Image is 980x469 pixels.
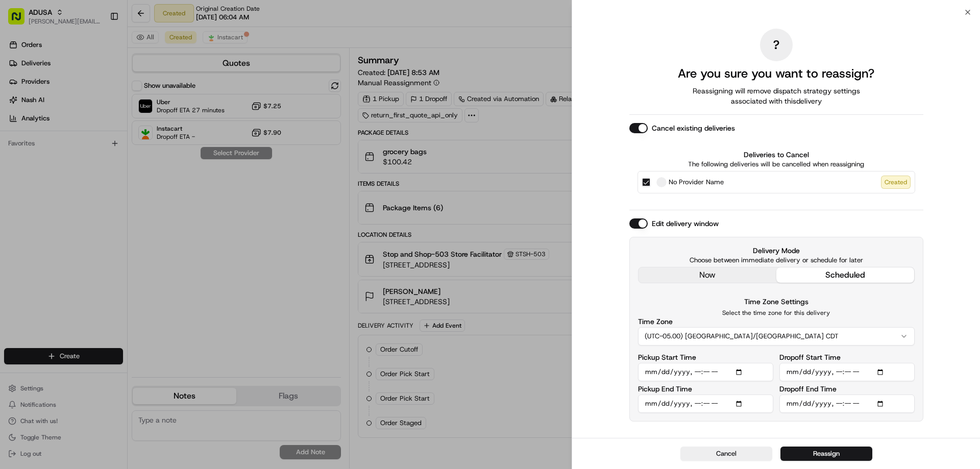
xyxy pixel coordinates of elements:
[638,245,915,256] label: Delivery Mode
[174,101,186,113] button: Start new chat
[760,29,793,61] div: ?
[86,149,94,157] div: 💻
[102,173,124,181] span: Pylon
[20,148,78,158] span: Knowledge Base
[27,66,168,77] input: Clear
[638,160,915,169] p: The following deliveries will be cancelled when reassigning
[96,148,164,158] span: API Documentation
[35,108,129,116] div: We're available if you need us!
[680,447,772,461] button: Cancel
[652,218,719,229] label: Edit delivery window
[6,144,82,162] a: 📗Knowledge Base
[638,385,692,392] label: Pickup End Time
[652,123,735,133] label: Cancel existing deliveries
[638,256,915,265] p: Choose between immediate delivery or schedule for later
[780,447,872,461] button: Reassign
[638,150,915,160] label: Deliveries to Cancel
[744,297,808,306] label: Time Zone Settings
[638,309,915,317] p: Select the time zone for this delivery
[10,149,18,157] div: 📗
[776,267,914,283] button: scheduled
[82,144,168,162] a: 💻API Documentation
[669,177,724,187] span: No Provider Name
[10,10,31,31] img: Nash
[779,354,841,361] label: Dropoff Start Time
[638,354,696,361] label: Pickup Start Time
[10,97,29,116] img: 1736555255976-a54dd68f-1ca7-489b-9aae-adbdc363a1c4
[638,318,673,325] label: Time Zone
[639,267,776,283] button: now
[678,86,874,106] span: Reassigning will remove dispatch strategy settings associated with this delivery
[35,97,167,108] div: Start new chat
[10,41,186,57] p: Welcome 👋
[678,65,874,82] h2: Are you sure you want to reassign?
[779,385,837,392] label: Dropoff End Time
[72,172,124,181] a: Powered byPylon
